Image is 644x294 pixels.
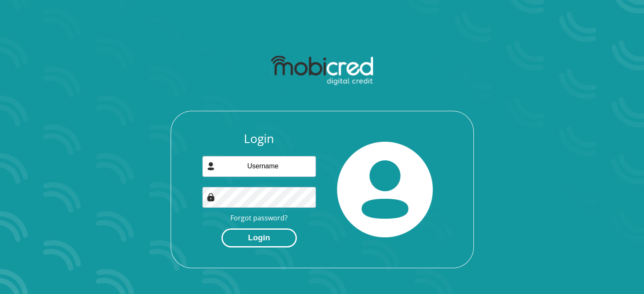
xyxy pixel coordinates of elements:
[207,162,215,170] img: user-icon image
[202,132,316,146] h3: Login
[207,193,215,201] img: Image
[271,56,373,85] img: mobicred logo
[221,228,297,247] button: Login
[230,213,287,223] a: Forgot password?
[202,156,316,177] input: Username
